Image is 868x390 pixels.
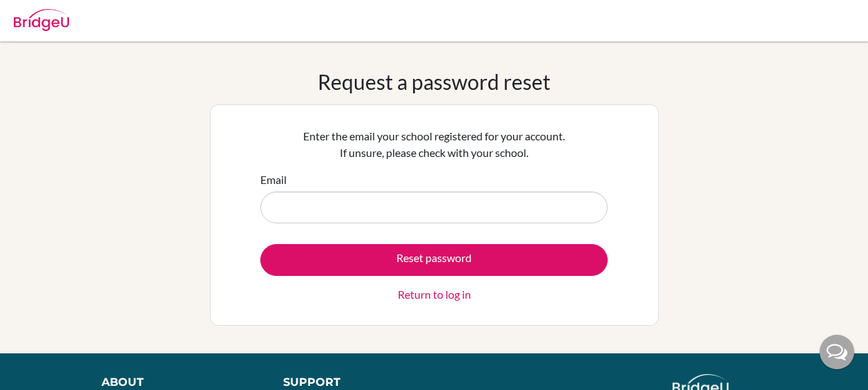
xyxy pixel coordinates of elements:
label: Email [260,171,287,188]
h1: Request a password reset [318,69,550,94]
p: Enter the email your school registered for your account. If unsure, please check with your school. [260,128,608,161]
img: Bridge-U [14,9,69,31]
button: Reset password [260,244,608,276]
a: Return to log in [398,286,471,303]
